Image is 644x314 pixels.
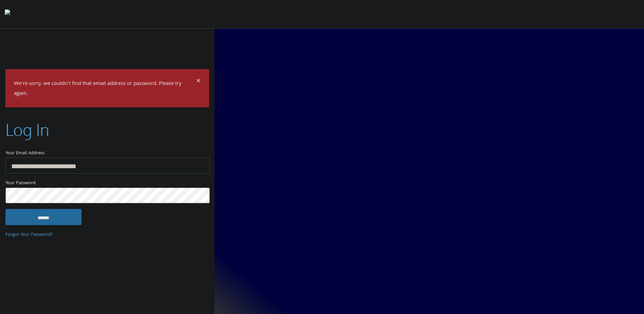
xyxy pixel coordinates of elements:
img: todyl-logo-dark.svg [5,7,10,21]
label: Your Password [5,179,209,187]
h2: Log In [5,118,49,141]
p: We're sorry, we couldn't find that email address or password. Please try again. [14,79,195,99]
a: Forgot Your Password? [5,231,53,239]
button: Dismiss alert [196,78,201,86]
span: × [196,75,201,88]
